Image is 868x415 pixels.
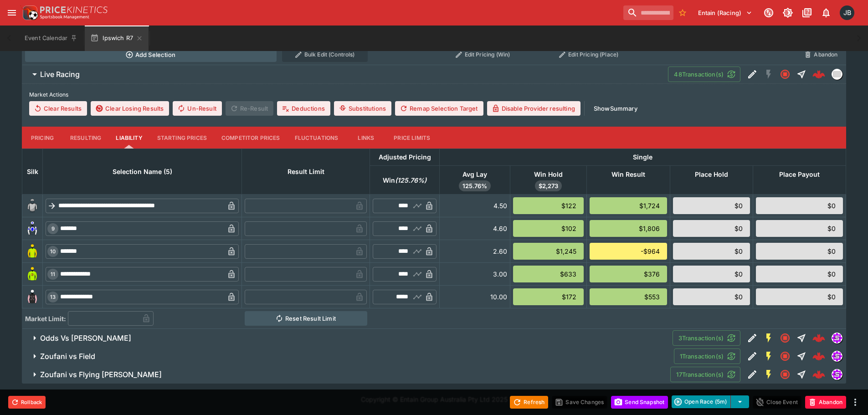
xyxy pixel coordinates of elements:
button: Straight [793,348,810,364]
div: $1,806 [590,220,667,237]
svg: Closed [780,351,791,362]
button: 1Transaction(s) [674,348,740,364]
th: Adjusted Pricing [370,149,440,166]
button: Clear Losing Results [91,101,169,116]
button: Live Racing [22,65,668,83]
button: ShowSummary [588,101,643,116]
button: Refresh [510,396,548,409]
div: $633 [513,266,584,282]
img: runner 9 [25,221,40,236]
img: simulator [832,369,842,379]
span: Place Hold [685,169,738,180]
span: 9 [50,225,56,232]
button: Substitutions [334,101,391,116]
img: logo-cerberus--red.svg [812,368,825,381]
div: $553 [590,288,667,305]
div: a3263eca-b8a2-4290-9f44-8ffa179bd0e5 [812,332,825,344]
img: liveracing [832,69,842,79]
button: Price Limits [386,127,437,149]
span: Win Hold [524,169,573,180]
span: Win(125.76%) [373,175,437,186]
button: Select Tenant [693,5,758,20]
span: Place Payout [769,169,830,180]
div: $0 [673,220,750,237]
button: Zoufani vs Flying [PERSON_NAME] [22,365,670,384]
div: $122 [513,197,584,214]
img: logo-cerberus--red.svg [812,350,825,363]
img: blank-silk.png [25,199,40,213]
button: Straight [793,366,810,383]
div: -$964 [590,243,667,260]
div: $0 [673,197,750,214]
div: 10.00 [442,292,507,302]
button: Rollback [8,396,46,409]
button: Edit Detail [744,348,760,364]
th: Single [440,149,846,166]
button: Abandon [799,47,843,62]
span: Mark an event as closed and abandoned. [805,397,846,406]
button: Zoufani vs Field [22,347,674,365]
span: Re-Result [226,101,273,116]
button: Open Race (5m) [672,395,731,408]
button: Connected to PK [760,5,777,21]
svg: Closed [780,333,791,343]
span: 11 [49,271,57,277]
button: SGM Disabled [760,66,777,82]
div: 4.60 [442,224,507,233]
img: Sportsbook Management [40,15,89,19]
button: open drawer [4,5,20,21]
label: Market Actions [29,87,839,101]
img: runner 10 [25,244,40,259]
button: Resulting [63,127,108,149]
div: $0 [756,220,843,237]
span: Avg Lay [452,169,497,180]
button: Ipswich R7 [85,26,149,51]
button: Josh Brown [837,3,857,23]
div: 10b2c0ff-a71a-4a19-882e-368c3a646711 [812,350,825,363]
button: Send Snapshot [611,396,668,409]
a: 6db564f6-55fb-4c67-aab7-4e1081e8213e [810,365,828,384]
span: 10 [48,248,57,255]
div: $102 [513,220,584,237]
div: $172 [513,288,584,305]
a: 10b2c0ff-a71a-4a19-882e-368c3a646711 [810,347,828,365]
div: 6db564f6-55fb-4c67-aab7-4e1081e8213e [812,368,825,381]
button: Straight [793,66,810,82]
img: logo-cerberus--red.svg [812,68,825,81]
button: Links [345,127,386,149]
button: Documentation [799,5,815,21]
button: Toggle light/dark mode [780,5,796,21]
img: PriceKinetics Logo [20,4,38,22]
div: $0 [756,266,843,282]
button: Competitor Prices [214,127,288,149]
input: search [623,5,673,20]
button: Fluctuations [288,127,346,149]
button: more [850,397,861,408]
button: Liability [108,127,149,149]
div: simulator [832,369,842,380]
svg: Closed [780,369,791,380]
div: simulator [832,333,842,343]
span: Win Result [601,169,655,180]
img: runner 11 [25,267,40,282]
div: liveracing [832,69,842,80]
a: a3263eca-b8a2-4290-9f44-8ffa179bd0e5 [810,329,828,347]
a: 67c4319c-330a-460e-ad80-a6a4aaec03bc [810,65,828,83]
button: SGM Enabled [760,366,777,383]
div: $1,245 [513,243,584,260]
h6: Live Racing [40,70,80,79]
th: Result Limit [242,149,370,195]
h3: Market Limit: [25,314,66,323]
div: 4.50 [442,201,507,210]
h6: Zoufani vs Flying [PERSON_NAME] [40,370,162,379]
button: Starting Prices [150,127,214,149]
button: Closed [777,66,793,82]
div: $0 [673,288,750,305]
span: $2,273 [535,182,562,191]
button: SGM Enabled [760,330,777,346]
em: ( 125.76 %) [395,175,426,186]
div: 2.60 [442,246,507,256]
button: 3Transaction(s) [673,330,740,346]
button: Clear Results [29,101,87,116]
button: SGM Enabled [760,348,777,364]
